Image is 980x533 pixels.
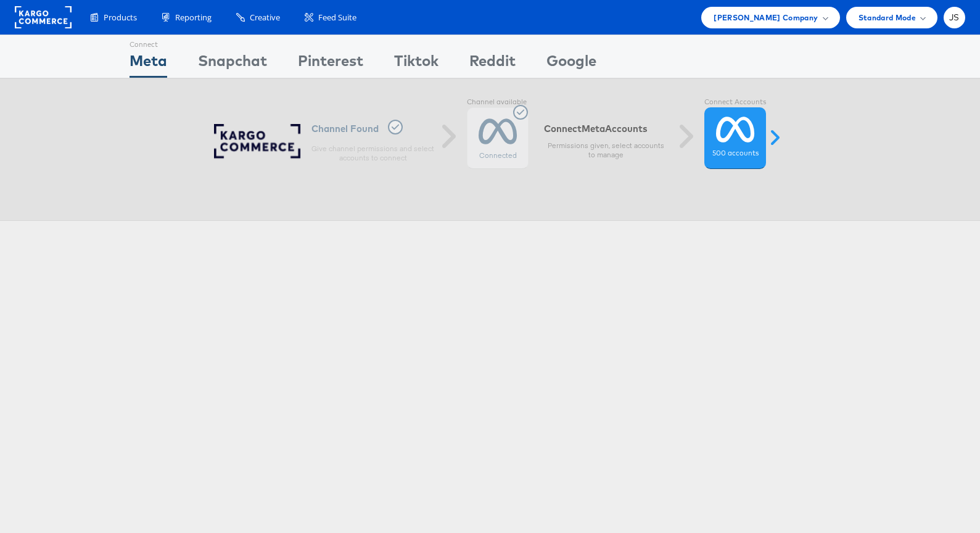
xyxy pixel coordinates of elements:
h6: Connect Accounts [544,123,667,134]
div: Google [546,50,596,78]
span: Standard Mode [859,11,916,24]
span: JS [949,14,960,22]
span: Products [104,12,137,23]
h6: Channel Found [311,120,435,138]
div: Connect [130,35,167,50]
div: Pinterest [298,50,363,78]
div: Reddit [469,50,516,78]
span: Creative [250,12,280,23]
span: Reporting [175,12,212,23]
div: Meta [130,50,167,78]
label: 500 accounts [712,149,759,159]
span: [PERSON_NAME] Company [714,11,818,24]
span: Feed Suite [318,12,356,23]
div: Snapchat [198,50,267,78]
p: Permissions given, select accounts to manage [544,141,667,160]
p: Give channel permissions and select accounts to connect [311,144,435,163]
label: Channel available [467,97,529,107]
div: Tiktok [394,50,439,78]
label: Connect Accounts [704,97,766,107]
span: meta [582,123,605,134]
